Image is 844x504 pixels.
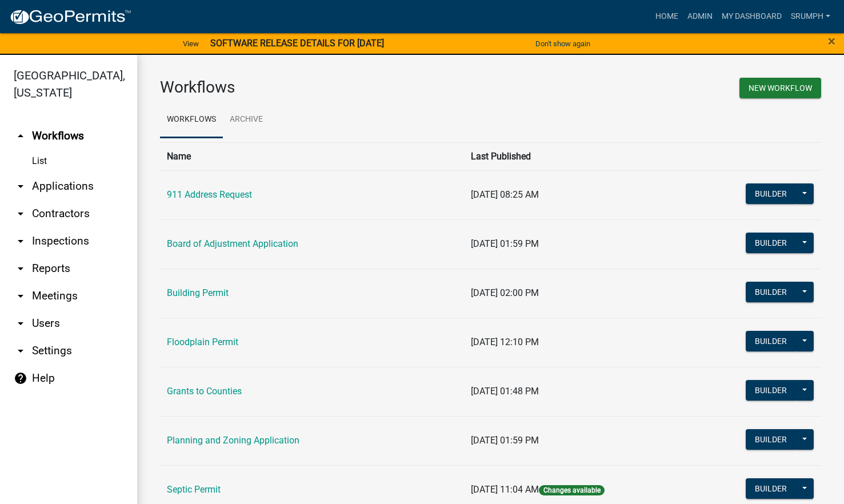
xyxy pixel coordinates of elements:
a: Home [651,6,683,27]
span: Changes available [539,485,604,495]
i: arrow_drop_down [14,262,27,275]
button: Builder [746,183,796,204]
span: [DATE] 01:59 PM [471,238,539,249]
th: Last Published [464,142,693,170]
i: arrow_drop_down [14,344,27,358]
span: [DATE] 12:10 PM [471,337,539,347]
button: Don't show again [531,34,595,53]
th: Name [160,142,464,170]
i: arrow_drop_down [14,234,27,248]
a: Admin [683,6,717,27]
button: Builder [746,233,796,253]
i: arrow_drop_down [14,207,27,221]
i: arrow_drop_up [14,129,27,143]
a: Septic Permit [167,484,221,495]
a: Archive [223,102,270,138]
button: Builder [746,429,796,450]
button: Builder [746,478,796,499]
a: Workflows [160,102,223,138]
button: Builder [746,282,796,302]
button: Builder [746,380,796,401]
span: [DATE] 01:48 PM [471,386,539,397]
h3: Workflows [160,78,482,97]
button: Builder [746,331,796,351]
a: Grants to Counties [167,386,242,397]
a: My Dashboard [717,6,786,27]
a: Building Permit [167,287,229,298]
a: Planning and Zoning Application [167,435,299,446]
a: Floodplain Permit [167,337,238,347]
a: Board of Adjustment Application [167,238,298,249]
span: [DATE] 11:04 AM [471,484,539,495]
span: [DATE] 01:59 PM [471,435,539,446]
span: [DATE] 02:00 PM [471,287,539,298]
a: View [178,34,203,53]
i: help [14,371,27,385]
i: arrow_drop_down [14,289,27,303]
i: arrow_drop_down [14,317,27,330]
span: [DATE] 08:25 AM [471,189,539,200]
i: arrow_drop_down [14,179,27,193]
span: × [828,33,835,49]
a: srumph [786,6,835,27]
strong: SOFTWARE RELEASE DETAILS FOR [DATE] [210,38,384,49]
button: New Workflow [739,78,821,98]
button: Close [828,34,835,48]
a: 911 Address Request [167,189,252,200]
